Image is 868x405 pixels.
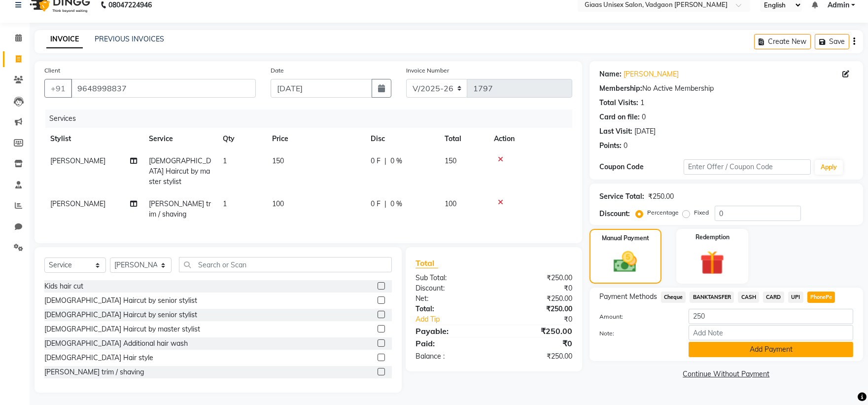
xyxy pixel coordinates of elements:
[738,292,759,303] span: CASH
[695,233,729,242] label: Redemption
[44,128,143,150] th: Stylist
[661,292,686,303] span: Cheque
[599,141,622,151] div: Points:
[408,351,494,362] div: Balance :
[223,199,227,208] span: 1
[599,112,640,122] div: Card on file:
[416,258,438,268] span: Total
[143,128,217,150] th: Service
[44,367,144,377] div: [PERSON_NAME] trim / shaving
[494,283,580,294] div: ₹0
[408,337,494,349] div: Paid:
[599,69,622,79] div: Name:
[690,292,734,303] span: BANKTANSFER
[44,66,60,75] label: Client
[95,35,164,43] a: PREVIOUS INVOICES
[591,369,861,379] a: Continue Without Payment
[384,156,386,166] span: |
[149,156,211,186] span: [DEMOGRAPHIC_DATA] Haircut by master stylist
[408,283,494,294] div: Discount:
[648,191,674,202] div: ₹250.00
[272,199,284,208] span: 100
[271,66,284,75] label: Date
[592,312,682,321] label: Amount:
[788,292,803,303] span: UPI
[647,208,679,217] label: Percentage
[44,324,200,334] div: [DEMOGRAPHIC_DATA] Haircut by master stylist
[599,209,630,219] div: Discount:
[44,295,197,306] div: [DEMOGRAPHIC_DATA] Haircut by senior stylist
[217,128,266,150] th: Qty
[494,304,580,314] div: ₹250.00
[624,141,627,151] div: 0
[599,83,642,94] div: Membership:
[390,156,402,166] span: 0 %
[754,34,811,49] button: Create New
[599,83,853,94] div: No Active Membership
[46,31,83,48] a: INVOICE
[640,98,644,108] div: 1
[439,128,488,150] th: Total
[592,329,682,338] label: Note:
[408,294,494,304] div: Net:
[494,337,580,349] div: ₹0
[365,128,439,150] th: Disc
[602,234,649,243] label: Manual Payment
[488,128,572,150] th: Action
[45,110,580,128] div: Services
[223,156,227,165] span: 1
[44,353,153,363] div: [DEMOGRAPHIC_DATA] Hair style
[445,199,456,208] span: 100
[624,69,679,79] a: [PERSON_NAME]
[815,160,843,175] button: Apply
[634,126,656,137] div: [DATE]
[384,199,386,209] span: |
[408,325,494,337] div: Payable:
[149,199,211,219] span: [PERSON_NAME] trim / shaving
[408,273,494,283] div: Sub Total:
[807,292,835,303] span: PhonePe
[494,294,580,304] div: ₹250.00
[408,314,508,325] a: Add Tip
[599,98,638,108] div: Total Visits:
[689,342,853,357] button: Add Payment
[815,34,849,49] button: Save
[44,310,197,320] div: [DEMOGRAPHIC_DATA] Haircut by senior stylist
[494,273,580,283] div: ₹250.00
[689,309,853,324] input: Amount
[408,304,494,314] div: Total:
[44,281,83,292] div: Kids hair cut
[50,199,105,208] span: [PERSON_NAME]
[694,208,709,217] label: Fixed
[599,191,644,202] div: Service Total:
[642,112,646,122] div: 0
[371,156,381,166] span: 0 F
[71,79,256,98] input: Search by Name/Mobile/Email/Code
[689,325,853,340] input: Add Note
[445,156,456,165] span: 150
[179,257,392,272] input: Search or Scan
[494,325,580,337] div: ₹250.00
[406,66,449,75] label: Invoice Number
[390,199,402,209] span: 0 %
[763,292,784,303] span: CARD
[50,156,105,165] span: [PERSON_NAME]
[44,338,188,349] div: [DEMOGRAPHIC_DATA] Additional hair wash
[606,249,644,275] img: _cash.svg
[684,159,811,175] input: Enter Offer / Coupon Code
[508,314,580,325] div: ₹0
[693,248,732,278] img: _gift.svg
[599,126,632,137] div: Last Visit:
[272,156,284,165] span: 150
[44,79,72,98] button: +91
[371,199,381,209] span: 0 F
[599,162,684,172] div: Coupon Code
[494,351,580,362] div: ₹250.00
[266,128,365,150] th: Price
[599,292,657,302] span: Payment Methods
